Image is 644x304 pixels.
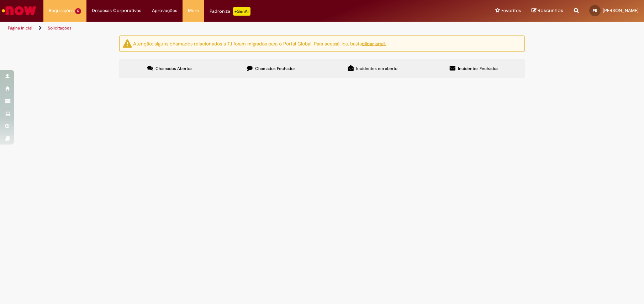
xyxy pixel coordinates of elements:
[603,7,639,13] span: [PERSON_NAME]
[1,4,37,18] img: ServiceNow
[458,66,498,71] span: Incidentes Fechados
[593,8,597,13] span: PB
[5,22,424,35] ul: Trilhas de página
[210,7,250,16] div: Padroniza
[152,7,177,14] span: Aprovações
[233,7,250,16] p: +GenAi
[8,25,32,31] a: Página inicial
[532,7,563,14] a: Rascunhos
[188,7,199,14] span: More
[48,25,72,31] a: Solicitações
[362,40,386,47] a: clicar aqui.
[133,40,386,47] ng-bind-html: Atenção: alguns chamados relacionados a T.I foram migrados para o Portal Global. Para acessá-los,...
[155,66,192,71] span: Chamados Abertos
[92,7,141,14] span: Despesas Corporativas
[49,7,74,14] span: Requisições
[356,66,397,71] span: Incidentes em aberto
[501,7,521,14] span: Favoritos
[538,7,563,14] span: Rascunhos
[255,66,296,71] span: Chamados Fechados
[75,8,81,14] span: 5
